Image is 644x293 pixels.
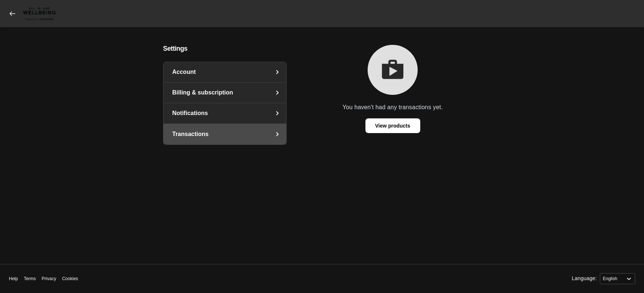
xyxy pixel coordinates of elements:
a: Privacy [39,270,59,287]
span: You haven't had any transactions yet. [343,95,443,118]
img: CARAVAN [21,6,58,21]
nav: settings [163,62,287,145]
a: Help [6,270,21,287]
a: CARAVAN [9,6,58,21]
select: Language: [600,273,635,284]
a: Terms [21,270,39,287]
a: Billing & subscription [163,83,286,103]
h4: Settings [163,45,287,53]
a: Transactions [163,124,286,144]
a: Cookies [59,270,81,287]
a: Account [163,62,286,82]
span: View products [375,119,410,133]
a: View products [365,118,420,133]
a: Notifications [163,103,286,124]
label: Language: [572,275,597,282]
